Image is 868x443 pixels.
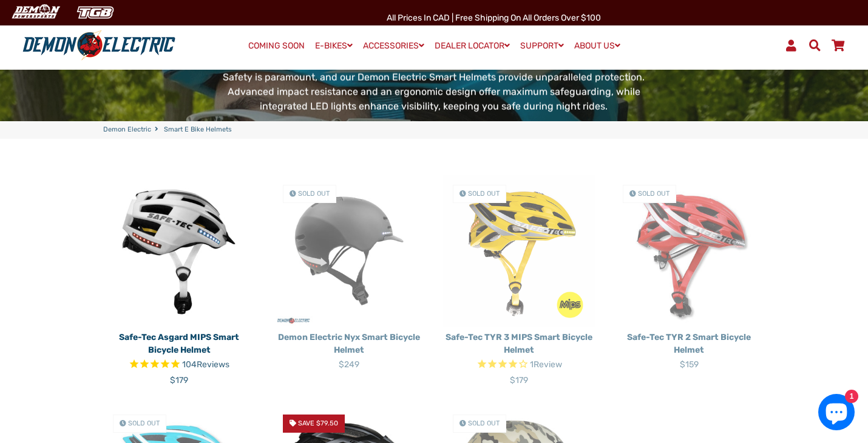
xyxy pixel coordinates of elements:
img: Safe-Tec TYR 2 Smart Bicycle Helmet - Demon Electric [613,175,765,327]
a: DEALER LOCATOR [430,37,514,55]
span: $249 [339,359,359,370]
p: Safety is paramount, and our Demon Electric Smart Helmets provide unparalleled protection. Advanc... [217,70,652,114]
span: $159 [680,359,699,370]
img: Safe-Tec TYR 3 MIPS Smart Bicycle Helmet - Demon Electric [443,175,595,327]
span: Reviews [197,359,229,370]
inbox-online-store-chat: Shopify online store chat [815,394,858,433]
a: Safe-Tec Asgard MIPS Smart Bicycle Helmet Rated 4.8 out of 5 stars 104 reviews $179 [103,327,255,387]
span: $179 [170,375,188,385]
span: Smart E Bike Helmets [164,125,232,135]
span: Sold Out [638,190,670,198]
img: TGB Canada [70,2,120,22]
p: Demon Electric Nyx Smart Bicycle Helmet [273,331,425,356]
span: Sold Out [128,419,160,427]
span: Rated 4.0 out of 5 stars 1 reviews [443,358,595,372]
a: Demon Electric [103,125,151,135]
span: Rated 4.8 out of 5 stars 104 reviews [103,358,255,372]
span: Sold Out [298,190,330,198]
span: 1 reviews [530,359,562,370]
p: Safe-Tec TYR 2 Smart Bicycle Helmet [613,331,765,356]
img: Demon Electric Nyx Smart Bicycle Helmet - Demon Electric [273,175,425,327]
a: Safe-Tec TYR 2 Smart Bicycle Helmet $159 [613,327,765,371]
span: Sold Out [468,190,500,198]
span: All Prices in CAD | Free shipping on all orders over $100 [387,13,601,23]
a: SUPPORT [516,37,568,55]
a: Safe-Tec TYR 3 MIPS Smart Bicycle Helmet Rated 4.0 out of 5 stars 1 reviews $179 [443,327,595,387]
a: Safe-Tec TYR 3 MIPS Smart Bicycle Helmet - Demon Electric Sold Out [443,175,595,327]
a: COMING SOON [244,38,309,55]
a: ACCESSORIES [359,37,429,55]
span: $179 [510,375,528,385]
a: Demon Electric Nyx Smart Bicycle Helmet $249 [273,327,425,371]
p: Safe-Tec TYR 3 MIPS Smart Bicycle Helmet [443,331,595,356]
img: Safe-Tec Asgard MIPS Smart Bicycle Helmet - Demon Electric [103,175,255,327]
a: ABOUT US [570,37,625,55]
a: Demon Electric Nyx Smart Bicycle Helmet - Demon Electric Sold Out [273,175,425,327]
a: Safe-Tec TYR 2 Smart Bicycle Helmet - Demon Electric Sold Out [613,175,765,327]
span: Sold Out [468,419,500,427]
span: Review [534,359,562,370]
img: Demon Electric [6,2,64,22]
p: Safe-Tec Asgard MIPS Smart Bicycle Helmet [103,331,255,356]
img: Demon Electric logo [18,30,180,61]
span: Save $79.50 [298,419,338,427]
span: 104 reviews [182,359,229,370]
a: E-BIKES [311,37,357,55]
